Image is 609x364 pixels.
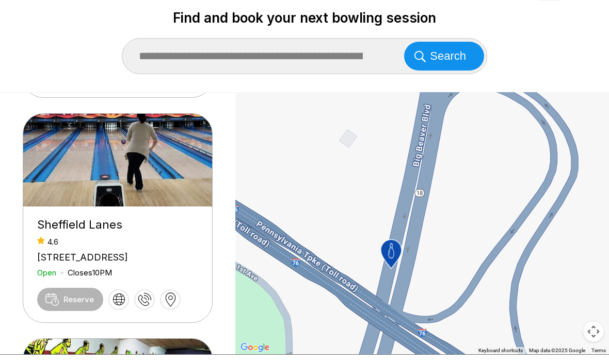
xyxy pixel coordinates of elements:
div: 4.6 [37,237,198,247]
button: Search [404,42,484,71]
div: Closes 10PM [68,268,112,278]
div: [STREET_ADDRESS] [37,252,198,263]
a: Terms (opens in new tab) [591,348,606,353]
button: Keyboard shortcuts [478,347,523,354]
span: Search [430,49,466,63]
img: Google [238,341,272,354]
a: Open this area in Google Maps (opens a new window) [238,341,272,354]
div: Open [37,268,56,278]
img: Sheffield Lanes [23,114,213,206]
span: Map data ©2025 Google [529,348,585,353]
gmp-advanced-marker: Sims Bowling Lanes [374,237,409,273]
div: Sheffield Lanes [37,218,198,232]
button: Map camera controls [583,321,604,342]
